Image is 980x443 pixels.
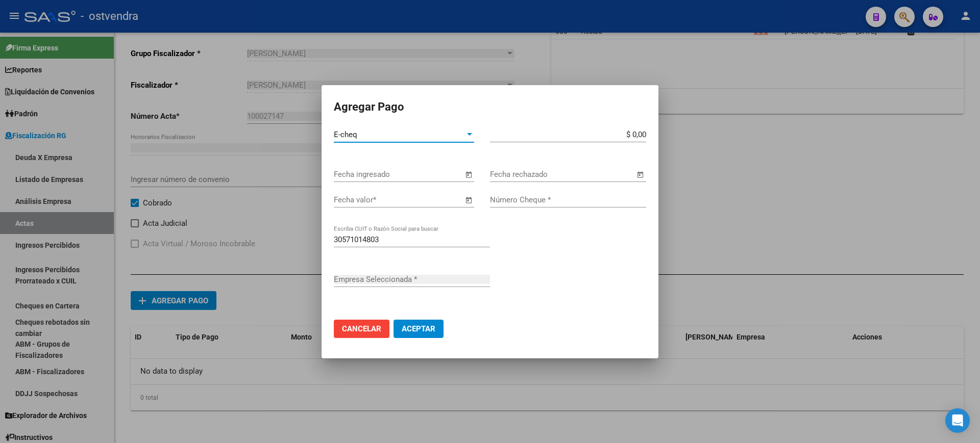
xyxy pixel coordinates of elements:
[334,320,389,338] button: Cancelar
[342,324,381,333] span: Cancelar
[463,169,475,180] button: Open calendar
[635,169,647,180] button: Open calendar
[334,130,357,139] span: E-cheq
[945,408,970,433] div: Open Intercom Messenger
[402,324,435,333] span: Aceptar
[463,194,475,206] button: Open calendar
[334,97,646,117] h2: Agregar Pago
[394,320,444,338] button: Aceptar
